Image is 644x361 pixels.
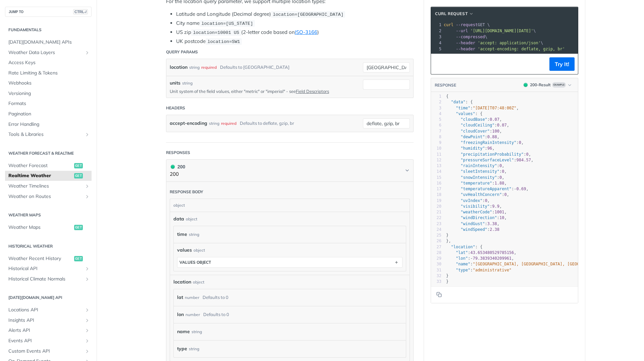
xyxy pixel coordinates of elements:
span: Rate Limiting & Tokens [8,70,90,76]
a: Webhooks [5,78,92,88]
a: Weather Forecastget [5,161,92,171]
span: --compressed [456,35,485,39]
div: Defaults to 0 [203,310,229,319]
span: "windSpeed" [461,227,487,232]
button: Show subpages for Historical API [85,266,90,271]
div: 6 [431,122,441,128]
span: : , [446,169,507,174]
a: Field Descriptors [296,89,329,94]
button: values object [177,257,402,267]
span: --header [456,47,475,51]
h2: Historical Weather [5,243,92,249]
span: "name" [456,262,470,266]
a: Error Handling [5,119,92,130]
span: --header [456,41,475,45]
span: location [173,278,191,286]
span: "cloudCeiling" [461,123,494,127]
p: Unit system of the field values, either "metric" or "imperial" - see [170,88,353,94]
div: 33 [431,279,441,285]
button: 200 200200 [170,163,410,178]
div: 3 [431,34,442,40]
span: CTRL-/ [73,9,88,14]
span: Weather on Routes [8,193,83,200]
div: 14 [431,169,441,174]
span: 100 [492,129,499,134]
div: required [221,118,236,128]
a: Pagination [5,109,92,119]
span: Example [552,82,566,88]
a: Weather Mapsget [5,222,92,233]
div: 9 [431,140,441,146]
span: values [177,247,192,254]
li: US zip (2-letter code based on ) [176,29,414,36]
a: Historical APIShow subpages for Historical API [5,264,92,274]
button: Copy to clipboard [434,59,444,69]
span: : , [446,250,517,255]
span: Locations API [8,307,83,313]
span: "pressureSurfaceLevel" [461,158,514,162]
span: \ [444,29,536,33]
span: "visibility" [461,204,490,209]
span: : , [446,187,529,191]
span: } [446,233,448,238]
div: 24 [431,227,441,233]
div: 11 [431,152,441,157]
span: 2.38 [490,227,499,232]
button: Show subpages for Custom Events API [85,349,90,354]
div: 1 [431,22,442,28]
span: "values" [456,111,475,116]
li: Latitude and Longitude (Decimal degree) [176,10,414,18]
div: 20 [431,204,441,209]
span: "snowIntensity" [461,175,497,180]
div: 27 [431,244,441,250]
h2: Weather Maps [5,212,92,218]
span: data [173,215,184,222]
label: time [177,229,187,239]
span: 79.3839340209961 [473,256,512,261]
div: 28 [431,250,441,256]
span: [DATE][DOMAIN_NAME] APIs [8,39,90,46]
span: 10 [499,215,504,220]
span: get [74,256,83,261]
div: 25 [431,233,441,238]
a: Custom Events APIShow subpages for Custom Events API [5,346,92,356]
span: "temperatureApparent" [461,187,512,191]
div: object [194,247,205,253]
span: 0.07 [497,123,507,127]
span: "windDirection" [461,215,497,220]
span: 984.57 [517,158,531,162]
div: values object [179,260,211,265]
span: 0.07 [490,117,499,122]
span: : , [446,123,509,127]
span: cURL Request [435,11,468,17]
div: 29 [431,256,441,261]
span: : , [446,210,507,214]
div: object [186,216,197,222]
div: string [182,80,193,86]
div: 13 [431,163,441,169]
span: : , [446,163,504,168]
h2: Fundamentals [5,27,92,33]
div: 4 [431,111,441,117]
a: Historical Climate NormalsShow subpages for Historical Climate Normals [5,274,92,284]
span: "time" [456,106,470,110]
span: : , [446,129,502,134]
span: - [514,187,516,191]
span: : , [446,158,533,162]
span: 3.38 [487,221,497,226]
div: 22 [431,215,441,221]
label: type [177,344,187,354]
a: Weather TimelinesShow subpages for Weather Timelines [5,181,92,191]
span: "[DATE]T07:48:00Z" [473,106,517,110]
div: 32 [431,273,441,279]
span: 43.653480529785156 [470,250,514,255]
span: } [446,273,448,278]
div: 19 [431,198,441,204]
span: : , [446,221,499,226]
button: RESPONSE [434,82,457,89]
span: Historical Climate Normals [8,276,83,282]
span: --url [456,29,468,33]
span: "sleetIntensity" [461,169,499,174]
div: Response body [170,189,203,195]
span: Alerts API [8,327,83,334]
